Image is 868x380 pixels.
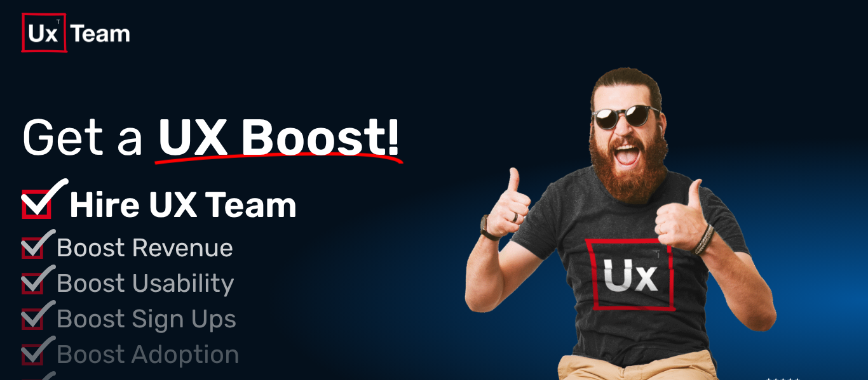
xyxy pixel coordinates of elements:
span: Get a [21,107,144,167]
p: Boost Adoption [56,336,458,374]
span: UX Boost! [157,117,400,158]
p: Boost Usability [56,265,458,303]
p: Boost Sign Ups [56,300,458,338]
p: Hire UX Team [69,178,458,232]
p: Boost Revenue [56,229,458,267]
